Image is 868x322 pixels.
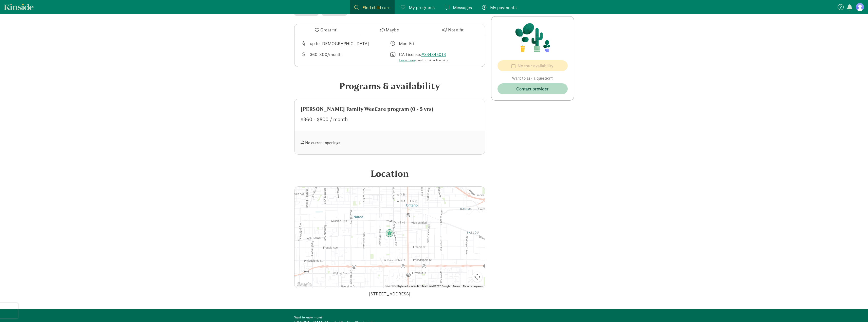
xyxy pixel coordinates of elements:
[453,4,472,11] span: Messages
[301,115,479,123] div: $360 - $800 / month
[397,285,419,288] button: Keyboard shortcuts
[399,51,449,63] div: CA License:
[448,26,464,33] span: Not a fit
[518,62,553,69] span: No tour availability
[390,51,479,63] div: License number
[490,4,516,11] span: My payments
[463,285,483,288] a: Report a map error
[497,75,568,81] p: Want to ask a question?
[4,4,34,10] a: Kinside
[301,105,479,113] div: [PERSON_NAME] Family WeeCare program (0 - 5 yrs)
[399,40,414,47] div: Mon-Fri
[294,315,322,319] strong: Want to know more?
[301,137,390,148] div: No current openings
[421,51,446,57] a: #334845013
[294,167,485,180] div: Location
[409,4,435,11] span: My programs
[294,290,485,297] div: [STREET_ADDRESS]
[497,83,568,94] button: Contact provider
[497,60,568,71] button: No tour availability
[399,58,415,62] a: Learn more
[358,24,421,36] button: Maybe
[310,51,341,63] div: 360-800/month
[320,26,338,33] span: Great fit!
[296,281,312,288] a: Open this area in Google Maps (opens a new window)
[310,40,369,47] div: up to [DEMOGRAPHIC_DATA]
[362,4,391,11] span: Find child care
[294,24,358,36] button: Great fit!
[301,40,390,47] div: Age range for children that this provider cares for
[453,285,460,288] a: Terms
[472,272,482,282] button: Map camera controls
[421,24,485,36] button: Not a fit
[294,79,485,93] div: Programs & availability
[301,51,390,63] div: Average tuition for this program
[516,85,549,92] span: Contact provider
[390,40,479,47] div: Class schedule
[296,281,312,288] img: Google
[422,285,450,288] span: Map data ©2025 Google
[399,58,449,63] div: about provider licensing.
[386,26,399,33] span: Maybe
